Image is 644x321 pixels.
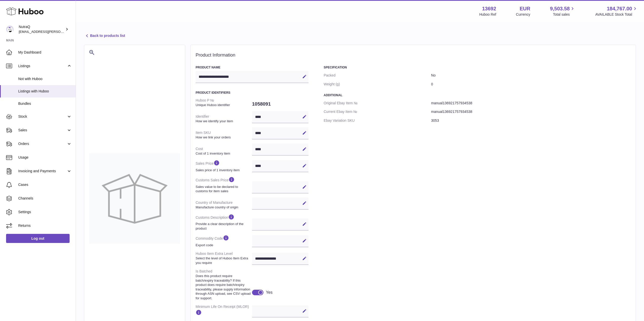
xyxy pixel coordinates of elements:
span: Listings with Huboo [18,89,72,94]
a: 9,503.58 Total sales [550,5,576,17]
strong: Does this product require batch/expiry traceability? If this product does require batch/expiry tr... [196,274,251,300]
dd: No [431,71,631,80]
img: no-photo-large.jpg [89,153,180,244]
dt: Commodity Code [196,233,252,249]
span: Cases [18,182,72,187]
strong: Manufacture country of origin [196,205,251,210]
dt: Identifier [196,112,252,125]
div: Yes [266,290,273,295]
span: Usage [18,155,72,160]
strong: Export code [196,243,251,248]
div: Huboo Ref [479,12,496,17]
dd: 3053 [431,116,631,125]
dt: Country of Manufacture [196,198,252,211]
dt: Original Ebay Item № [324,99,431,108]
span: Returns [18,223,72,228]
dt: Sales Price [196,158,252,174]
h3: Additional [324,93,631,97]
dd: manual136921757934538 [431,99,631,108]
dt: Is Batched [196,267,252,302]
span: Invoicing and Payments [18,169,67,174]
span: 184,767.00 [607,5,632,12]
span: Listings [18,64,67,68]
strong: How we link your orders [196,135,251,140]
a: 184,767.00 AVAILABLE Stock Total [595,5,638,17]
span: Stock [18,114,67,119]
h3: Specification [324,65,631,69]
dd: 1058091 [252,99,308,109]
dt: Huboo Item Extra Level [196,249,252,267]
dt: Minimum Life On Receipt (MLOR) [196,302,252,319]
dt: Customs Sales Price [196,174,252,195]
dt: Customs Description [196,212,252,233]
span: Orders [18,141,67,146]
span: My Dashboard [18,50,72,55]
strong: 13692 [482,5,496,12]
dt: Current Ebay Item № [324,107,431,116]
dt: Packed [324,71,431,80]
span: Settings [18,210,72,214]
strong: Cost of 1 inventory item [196,151,251,156]
span: Sales [18,128,67,133]
dd: manual136921757934538 [431,107,631,116]
div: NutraQ [19,24,64,34]
dt: Weight (g) [324,80,431,89]
img: odd.nordahl@nutraq.com [6,26,14,33]
strong: Sales price of 1 inventory item [196,168,251,172]
h2: Product Information [196,53,631,58]
h3: Product Identifiers [196,91,308,95]
strong: Sales value to be declared to customs for item sales [196,185,251,193]
div: Currency [516,12,530,17]
strong: How we identify your item [196,119,251,124]
dt: Cost [196,144,252,158]
span: Not with Huboo [18,77,72,81]
strong: Select the level of Huboo Item Extra you require [196,256,251,265]
span: Channels [18,196,72,201]
span: Total sales [553,12,575,17]
dd: 0 [431,80,631,89]
span: 9,503.58 [550,5,570,12]
span: Bundles [18,101,72,106]
a: Log out [6,234,70,243]
span: AVAILABLE Stock Total [595,12,638,17]
a: Back to products list [84,33,125,39]
strong: EUR [520,5,530,12]
dt: Item SKU [196,128,252,141]
dt: Ebay Variation SKU [324,116,431,125]
strong: Provide a clear description of the product [196,222,251,231]
span: [EMAIL_ADDRESS][PERSON_NAME][DOMAIN_NAME] [19,30,101,34]
h3: Product Name [196,65,308,69]
strong: Unique Huboo identifier [196,103,251,107]
dt: Huboo P № [196,96,252,109]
